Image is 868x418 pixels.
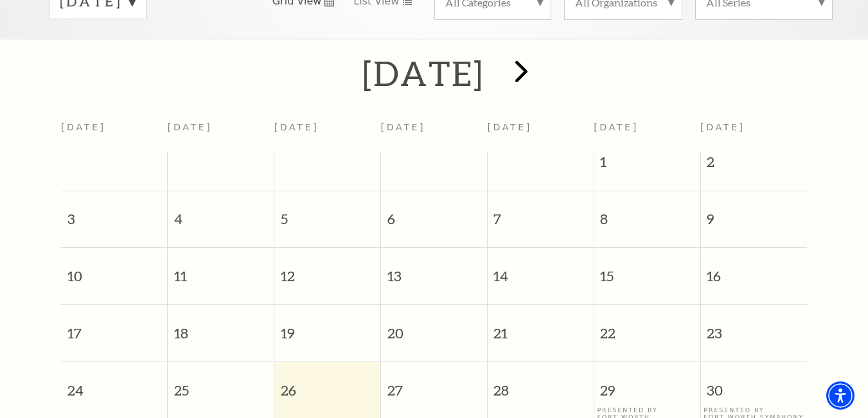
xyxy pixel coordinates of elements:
[701,152,807,178] span: 2
[168,114,274,152] th: [DATE]
[701,191,807,236] span: 9
[487,114,594,152] th: [DATE]
[594,152,700,178] span: 1
[274,114,381,152] th: [DATE]
[381,305,487,349] span: 20
[362,53,484,94] h2: [DATE]
[488,248,594,292] span: 14
[381,248,487,292] span: 13
[496,51,543,96] button: next
[701,248,807,292] span: 16
[701,362,807,406] span: 30
[274,248,380,292] span: 12
[701,305,807,349] span: 23
[488,191,594,236] span: 7
[168,305,274,349] span: 18
[594,248,700,292] span: 15
[381,191,487,236] span: 6
[594,305,700,349] span: 22
[488,362,594,406] span: 28
[61,362,167,406] span: 24
[168,191,274,236] span: 4
[274,305,380,349] span: 19
[594,122,639,132] span: [DATE]
[61,305,167,349] span: 17
[594,362,700,406] span: 29
[61,191,167,236] span: 3
[61,248,167,292] span: 10
[381,114,488,152] th: [DATE]
[274,191,380,236] span: 5
[274,362,380,406] span: 26
[700,122,745,132] span: [DATE]
[168,248,274,292] span: 11
[488,305,594,349] span: 21
[168,362,274,406] span: 25
[594,191,700,236] span: 8
[381,362,487,406] span: 27
[61,114,168,152] th: [DATE]
[826,381,855,410] div: Accessibility Menu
